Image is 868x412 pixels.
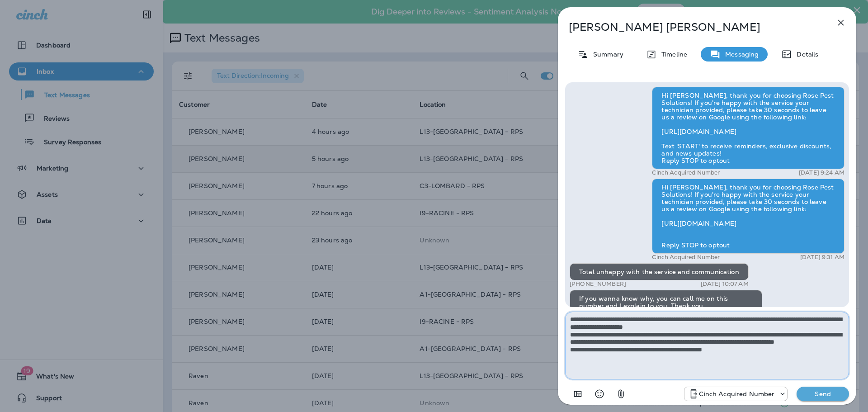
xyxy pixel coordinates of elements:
[570,263,749,280] div: Total unhappy with the service and communication
[657,51,687,58] p: Timeline
[721,51,759,58] p: Messaging
[701,280,749,288] p: [DATE] 10:07 AM
[570,290,762,314] div: If you wanna know why, you can call me on this number and I explain to you. Thank you.
[570,280,626,288] p: [PHONE_NUMBER]
[589,51,623,58] p: Summary
[799,169,844,176] p: [DATE] 9:24 AM
[652,169,720,176] p: Cinch Acquired Number
[792,51,818,58] p: Details
[699,390,774,398] p: Cinch Acquired Number
[652,179,844,254] div: Hi [PERSON_NAME], thank you for choosing Rose Pest Solutions! If you're happy with the service yo...
[590,385,609,403] button: Select an emoji
[804,390,842,398] p: Send
[797,387,849,401] button: Send
[684,388,787,399] div: +1 (224) 344-8646
[652,254,720,261] p: Cinch Acquired Number
[569,21,816,33] p: [PERSON_NAME] [PERSON_NAME]
[652,87,844,169] div: Hi [PERSON_NAME], thank you for choosing Rose Pest Solutions! If you're happy with the service yo...
[800,254,844,261] p: [DATE] 9:31 AM
[569,385,587,403] button: Add in a premade template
